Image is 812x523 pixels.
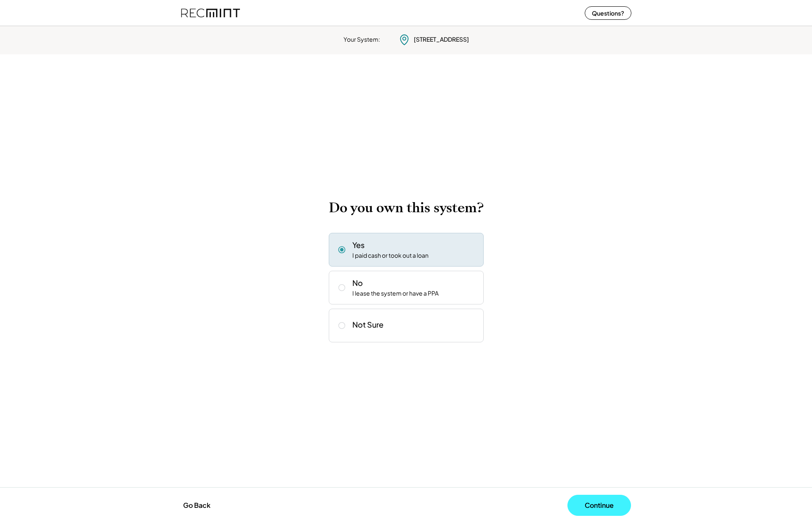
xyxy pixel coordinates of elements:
[181,496,213,515] button: Go Back
[352,278,363,288] div: No
[352,289,439,298] div: I lease the system or have a PPA
[352,251,429,260] div: I paid cash or took out a loan
[352,240,365,250] div: Yes
[352,320,383,329] div: Not Sure
[181,2,240,24] img: recmint-logotype%403x%20%281%29.jpeg
[567,495,631,516] button: Continue
[585,6,631,20] button: Questions?
[343,35,380,44] div: Your System:
[329,200,484,216] h2: Do you own this system?
[414,35,469,44] div: [STREET_ADDRESS]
